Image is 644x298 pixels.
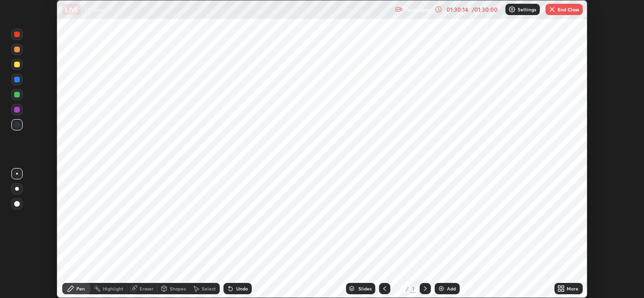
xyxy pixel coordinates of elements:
[567,286,578,291] div: More
[103,286,124,291] div: Highlight
[395,6,403,13] img: recording.375f2c34.svg
[405,6,431,13] p: Recording
[447,286,456,291] div: Add
[394,286,404,291] div: 1
[84,6,113,13] p: Matrices 11
[236,286,248,291] div: Undo
[76,286,85,291] div: Pen
[548,6,556,13] img: end-class-cross
[202,286,216,291] div: Select
[170,286,186,291] div: Shapes
[438,285,445,292] img: add-slide-button
[471,7,500,12] div: / 01:30:00
[410,284,416,293] div: 1
[444,7,471,12] div: 01:30:14
[140,286,154,291] div: Eraser
[518,7,536,12] p: Settings
[405,286,408,291] div: /
[65,6,78,13] p: LIVE
[545,4,583,15] button: End Class
[508,6,516,13] img: class-settings-icons
[358,286,372,291] div: Slides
